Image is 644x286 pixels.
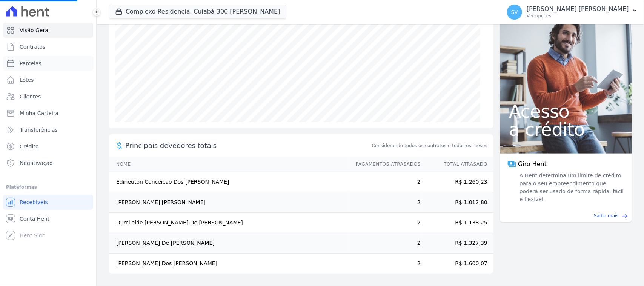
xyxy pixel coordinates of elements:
[109,233,349,254] td: [PERSON_NAME] De [PERSON_NAME]
[20,43,45,51] span: Contratos
[3,39,93,54] a: Contratos
[3,23,93,38] a: Visão Geral
[109,157,349,172] th: Nome
[109,254,349,274] td: [PERSON_NAME] Dos [PERSON_NAME]
[20,215,49,223] span: Conta Hent
[6,183,90,192] div: Plataformas
[421,213,493,233] td: R$ 1.138,25
[518,172,624,203] span: A Hent determina um limite de crédito para o seu empreendimento que poderá ser usado de forma ráp...
[3,155,93,171] a: Negativação
[349,213,421,233] td: 2
[20,143,39,150] span: Crédito
[504,212,627,219] a: Saiba mais east
[20,126,58,134] span: Transferências
[509,120,623,138] span: a crédito
[622,213,627,219] span: east
[421,233,493,254] td: R$ 1.327,39
[349,157,421,172] th: Pagamentos Atrasados
[527,5,629,13] p: [PERSON_NAME] [PERSON_NAME]
[421,172,493,192] td: R$ 1.260,23
[20,76,34,84] span: Lotes
[3,122,93,137] a: Transferências
[3,211,93,226] a: Conta Hent
[421,157,493,172] th: Total Atrasado
[372,142,487,149] span: Considerando todos os contratos e todos os meses
[3,56,93,71] a: Parcelas
[421,192,493,213] td: R$ 1.012,80
[109,5,286,19] button: Complexo Residencial Cuiabá 300 [PERSON_NAME]
[3,106,93,121] a: Minha Carteira
[109,172,349,192] td: Edineuton Conceicao Dos [PERSON_NAME]
[349,172,421,192] td: 2
[20,109,58,117] span: Minha Carteira
[421,254,493,274] td: R$ 1.600,07
[109,213,349,233] td: Durcileide [PERSON_NAME] De [PERSON_NAME]
[3,139,93,154] a: Crédito
[527,13,629,19] p: Ver opções
[20,93,41,100] span: Clientes
[3,89,93,104] a: Clientes
[3,195,93,210] a: Recebíveis
[349,233,421,254] td: 2
[594,212,619,219] span: Saiba mais
[125,140,370,151] span: Principais devedores totais
[518,160,547,169] span: Giro Hent
[349,192,421,213] td: 2
[501,2,644,23] button: SV [PERSON_NAME] [PERSON_NAME] Ver opções
[109,192,349,213] td: [PERSON_NAME] [PERSON_NAME]
[3,72,93,88] a: Lotes
[20,159,53,167] span: Negativação
[20,26,50,34] span: Visão Geral
[349,254,421,274] td: 2
[511,9,518,15] span: SV
[20,60,41,67] span: Parcelas
[20,198,48,206] span: Recebíveis
[509,102,623,120] span: Acesso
